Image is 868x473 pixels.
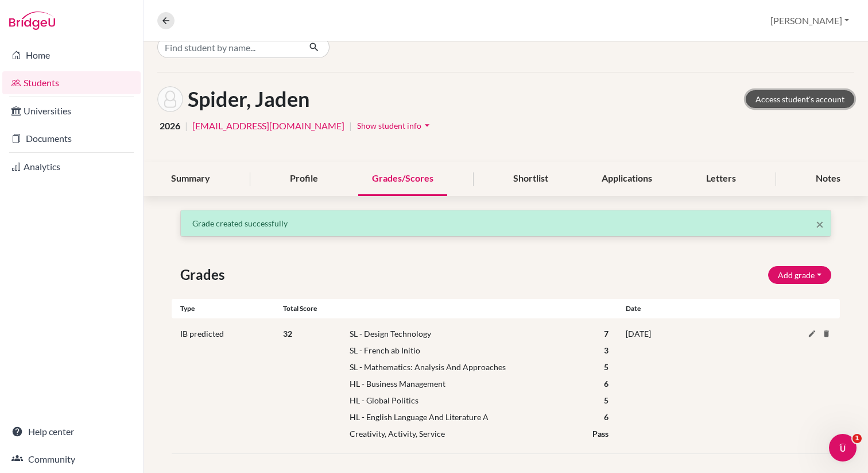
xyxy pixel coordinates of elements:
div: Letters [692,162,750,196]
div: Creativity, Activity, Service [341,428,584,440]
div: SL - Mathematics: Analysis And Approaches [341,361,596,373]
a: Universities [2,99,141,122]
div: Applications [588,162,666,196]
div: Grades/Scores [358,162,447,196]
span: 2026 [160,119,180,133]
div: HL - English Language And Literature A [341,411,596,423]
iframe: Intercom live chat [829,434,857,462]
div: [DATE] [617,328,784,444]
img: Bridge-U [9,11,55,30]
div: Summary [157,162,224,196]
input: Find student by name... [157,36,300,58]
div: 5 [595,361,617,373]
a: Help center [2,420,141,443]
a: Students [2,71,141,94]
div: HL - Business Management [341,378,596,390]
div: 3 [595,344,617,356]
div: Type [172,303,283,314]
span: | [185,119,188,133]
div: Notes [802,162,854,196]
a: Analytics [2,155,141,178]
span: | [349,119,352,133]
a: Home [2,44,141,67]
span: × [816,216,824,232]
div: 32 [274,328,332,444]
div: 6 [595,411,617,423]
button: Close [816,217,824,231]
a: Documents [2,127,141,150]
div: SL - Design Technology [341,328,596,340]
h1: Spider, Jaden [188,87,309,111]
div: SL - French ab Initio [341,344,596,356]
div: Shortlist [499,162,562,196]
button: Add grade [768,266,831,284]
div: Pass [584,428,617,440]
div: IB predicted [172,328,283,444]
div: Date [617,303,784,314]
div: 7 [595,328,617,340]
button: [PERSON_NAME] [765,10,854,32]
div: HL - Global Politics [341,394,596,406]
i: arrow_drop_down [421,120,433,131]
button: Show student infoarrow_drop_down [356,117,433,134]
a: Community [2,448,141,471]
img: Jaden Spider's avatar [157,86,183,112]
span: Grades [180,264,229,285]
span: 1 [852,434,862,443]
p: Grade created successfully [192,217,819,229]
span: Show student info [357,121,421,130]
a: [EMAIL_ADDRESS][DOMAIN_NAME] [192,119,344,133]
div: 6 [595,378,617,390]
div: 5 [595,394,617,406]
a: Access student's account [746,90,854,108]
div: Total score [283,303,617,314]
div: Profile [276,162,332,196]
